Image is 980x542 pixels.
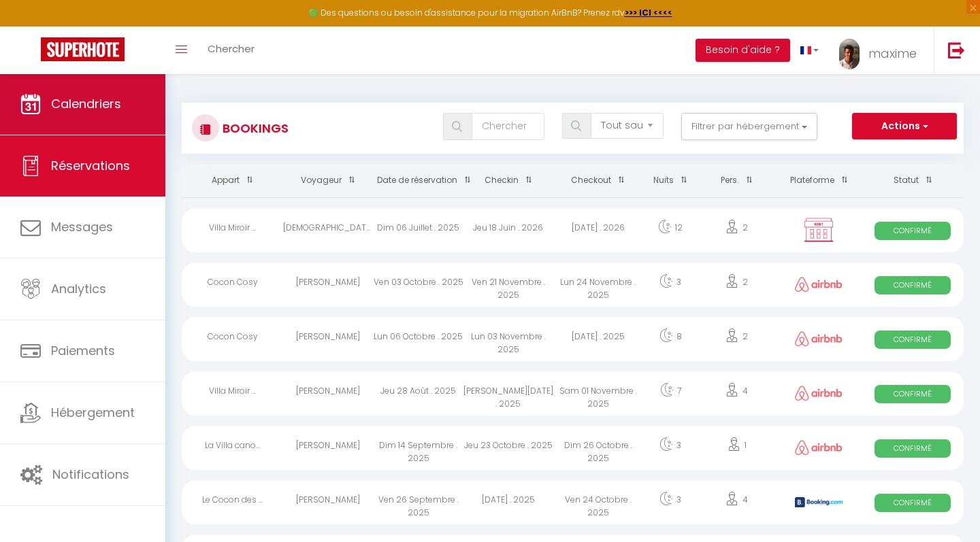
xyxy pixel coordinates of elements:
[283,164,373,197] th: Sort by guest
[643,164,698,197] th: Sort by nights
[208,41,255,56] span: Chercher
[625,7,672,18] a: >>> ICI <<<<
[197,27,265,74] a: Chercher
[868,45,917,62] span: maxime
[182,164,283,197] th: Sort by rentals
[696,39,790,62] button: Besoin d'aide ?
[374,164,463,197] th: Sort by booking date
[553,164,643,197] th: Sort by checkout
[51,157,130,174] span: Réservations
[52,466,129,483] span: Notifications
[862,164,964,197] th: Sort by status
[776,164,862,197] th: Sort by channel
[219,113,289,143] h3: Bookings
[852,113,957,140] button: Actions
[681,113,817,140] button: Filtrer par hébergement
[698,164,776,197] th: Sort by people
[51,95,121,112] span: Calendriers
[51,404,135,421] span: Hébergement
[51,218,113,235] span: Messages
[463,164,553,197] th: Sort by checkin
[41,37,125,61] img: Super Booking
[51,342,115,359] span: Paiements
[51,280,106,297] span: Analytics
[829,27,934,74] a: ... maxime
[472,113,544,140] input: Chercher
[839,39,860,69] img: ...
[948,41,965,58] img: logout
